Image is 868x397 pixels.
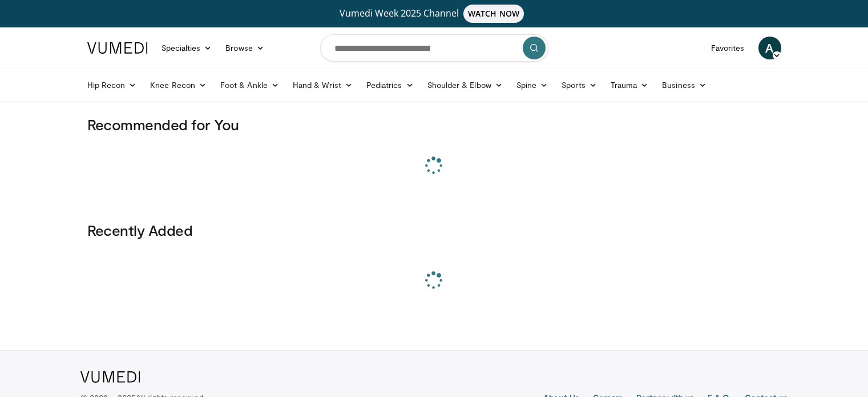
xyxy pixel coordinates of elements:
a: Knee Recon [143,74,213,97]
span: WATCH NOW [463,5,524,23]
h3: Recommended for You [87,115,781,134]
a: Hand & Wrist [286,74,360,97]
a: Vumedi Week 2025 ChannelWATCH NOW [89,5,780,23]
a: Browse [219,37,271,59]
a: Specialties [155,37,219,59]
a: Pediatrics [360,74,421,97]
input: Search topics, interventions [320,34,548,62]
img: VuMedi Logo [80,371,140,383]
a: Sports [555,74,604,97]
a: Foot & Ankle [213,74,286,97]
h3: Recently Added [87,221,781,239]
a: Shoulder & Elbow [421,74,510,97]
a: A [758,37,781,59]
a: Hip Recon [80,74,144,97]
a: Business [655,74,713,97]
a: Spine [510,74,555,97]
a: Favorites [704,37,752,59]
img: VuMedi Logo [87,42,148,54]
a: Trauma [604,74,656,97]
